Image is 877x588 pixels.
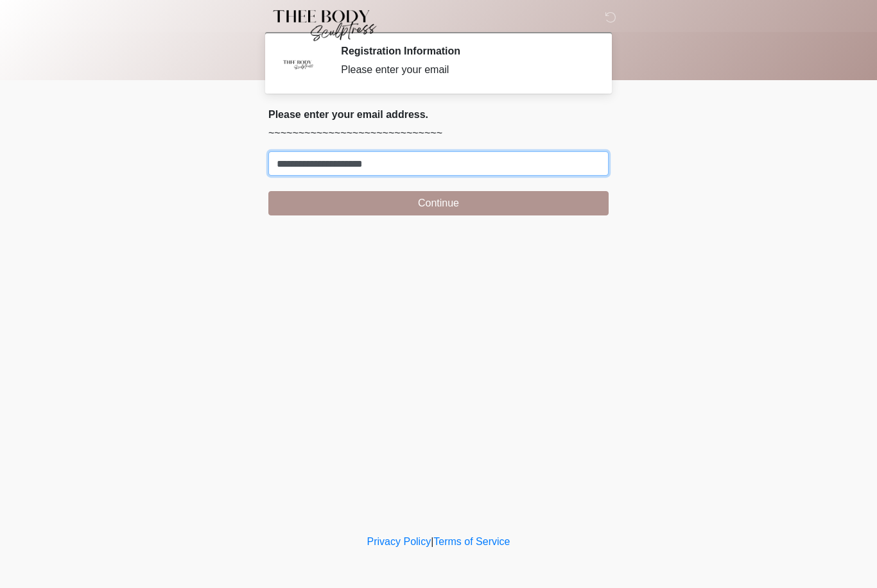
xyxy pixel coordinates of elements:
div: Please enter your email [341,62,589,78]
a: Terms of Service [433,536,510,547]
img: Agent Avatar [278,45,317,83]
h2: Please enter your email address. [268,108,609,121]
p: ~~~~~~~~~~~~~~~~~~~~~~~~~~~~~ [268,126,609,141]
a: Privacy Policy [367,536,431,547]
img: Thee Body Sculptress Logo [256,10,387,42]
a: | [431,536,433,547]
button: Continue [268,191,609,215]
